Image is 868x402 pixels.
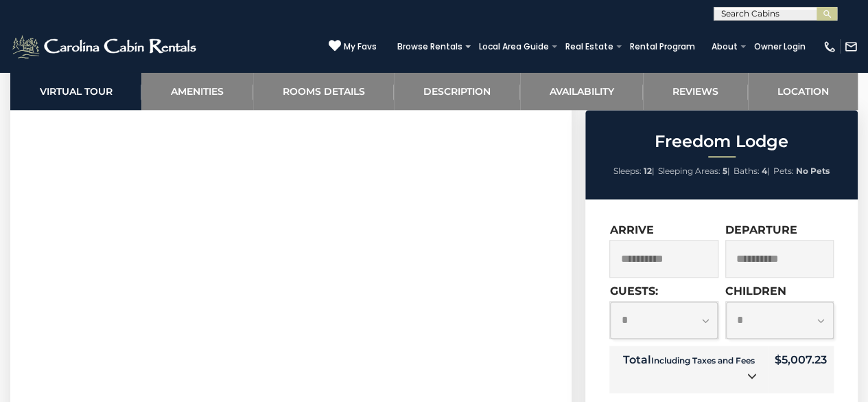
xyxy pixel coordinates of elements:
small: Including Taxes and Fees [651,355,755,366]
a: Real Estate [559,37,620,56]
span: Sleeps: [613,166,642,176]
a: Amenities [141,72,253,110]
label: Children [725,284,786,298]
a: Owner Login [747,37,812,56]
td: Total [609,346,768,393]
li: | [613,162,655,180]
img: White-1-2.png [10,33,200,60]
strong: 5 [723,166,727,176]
label: Departure [725,223,797,236]
li: | [734,162,770,180]
a: Virtual Tour [10,72,141,110]
span: Sleeping Areas: [658,166,720,176]
h2: Freedom Lodge [589,133,854,150]
a: Local Area Guide [472,37,556,56]
li: | [658,162,730,180]
a: Location [748,72,858,110]
td: $5,007.23 [768,346,834,393]
a: Rooms Details [253,72,394,110]
a: Rental Program [623,37,702,56]
label: Arrive [609,223,653,236]
strong: 4 [762,166,767,176]
label: Guests: [609,284,657,298]
span: Baths: [734,166,760,176]
a: Availability [520,72,643,110]
a: My Favs [329,39,377,54]
a: Reviews [643,72,747,110]
a: Browse Rentals [390,37,469,56]
span: Pets: [773,166,794,176]
img: mail-regular-white.png [844,40,858,54]
a: About [705,37,744,56]
strong: 12 [644,166,652,176]
a: Description [394,72,519,110]
span: My Favs [344,41,377,53]
strong: No Pets [796,166,830,176]
img: phone-regular-white.png [823,40,836,54]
